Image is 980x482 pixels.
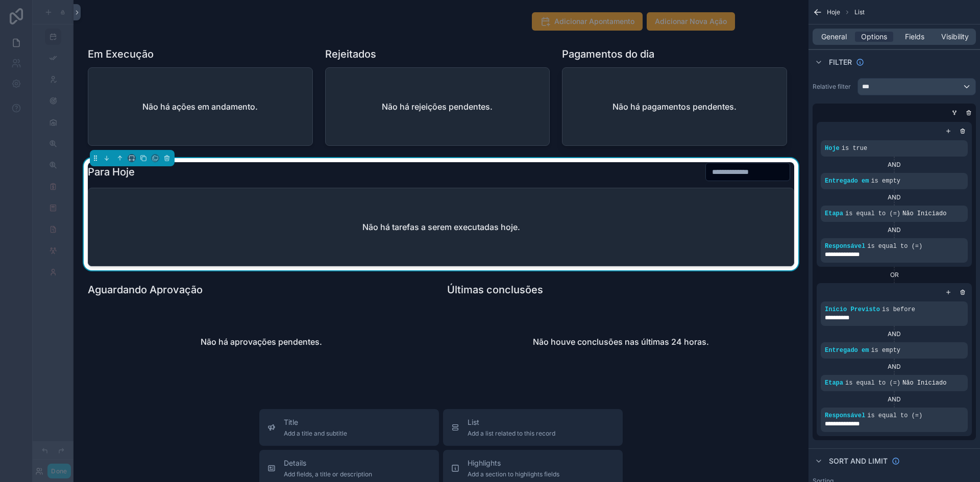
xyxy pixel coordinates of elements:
[443,409,623,446] button: ListAdd a list related to this record
[905,32,924,42] span: Fields
[825,347,869,354] span: Entregado em
[825,177,869,185] span: Entregado em
[825,379,843,387] span: Etapa
[284,417,347,427] span: Title
[854,8,865,16] span: List
[825,306,880,313] span: Início Previsto
[941,32,969,42] span: Visibility
[825,412,865,419] span: Responsável
[825,145,840,152] span: Hoje
[861,32,887,42] span: Options
[821,363,968,371] div: AND
[825,243,865,250] span: Responsável
[902,210,946,217] span: Não Iniciado
[468,429,555,438] span: Add a list related to this record
[829,456,888,466] span: Sort And Limit
[88,165,135,179] h1: Para Hoje
[882,306,915,313] span: is before
[362,221,520,233] h2: Não há tarefas a serem executadas hoje.
[871,347,900,354] span: is empty
[821,330,968,338] div: AND
[468,417,555,427] span: List
[845,379,900,387] span: is equal to (=)
[825,210,843,217] span: Etapa
[821,226,968,234] div: AND
[821,395,968,403] div: AND
[902,379,946,387] span: Não Iniciado
[817,271,972,279] div: OR
[867,243,922,250] span: is equal to (=)
[821,193,968,201] div: AND
[827,8,840,16] span: Hoje
[468,470,559,478] span: Add a section to highlights fields
[468,458,559,468] span: Highlights
[284,429,347,438] span: Add a title and subtitle
[845,210,900,217] span: is equal to (=)
[821,32,847,42] span: General
[284,470,372,478] span: Add fields, a title or description
[871,177,900,185] span: is empty
[821,161,968,169] div: AND
[813,83,853,91] label: Relative filter
[829,57,852,67] span: Filter
[842,145,867,152] span: is true
[284,458,372,468] span: Details
[259,409,439,446] button: TitleAdd a title and subtitle
[867,412,922,419] span: is equal to (=)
